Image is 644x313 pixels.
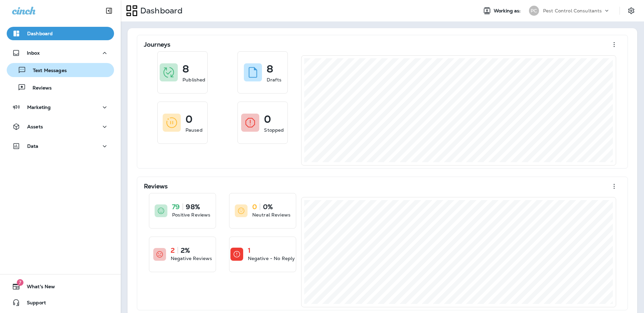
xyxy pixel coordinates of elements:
p: Reviews [144,183,168,190]
p: Neutral Reviews [252,211,290,218]
p: Drafts [267,76,281,83]
p: Assets [27,124,43,129]
p: Negative - No Reply [248,255,295,262]
button: Assets [7,120,114,133]
p: Text Messages [26,68,67,74]
button: Settings [625,5,637,17]
button: Support [7,296,114,309]
p: 0% [263,203,273,210]
p: Positive Reviews [172,211,210,218]
span: What's New [20,284,55,292]
button: Collapse Sidebar [100,4,118,17]
span: Working as: [494,8,522,14]
span: 7 [17,279,23,286]
div: PC [529,6,539,16]
p: 2% [181,247,190,254]
p: Reviews [26,85,52,91]
span: Support [20,300,46,308]
p: 8 [182,66,189,72]
p: 79 [172,203,180,210]
p: Data [27,143,39,149]
p: 0 [185,116,193,123]
p: Paused [185,127,203,133]
p: 8 [267,66,273,72]
button: Text Messages [7,63,114,77]
p: 1 [248,247,251,254]
p: Journeys [144,41,170,48]
p: Dashboard [27,31,53,36]
p: 2 [171,247,175,254]
button: Reviews [7,80,114,95]
p: Marketing [27,105,51,110]
p: Published [182,76,205,83]
p: 98% [186,203,200,210]
button: Inbox [7,46,114,60]
p: Negative Reviews [171,255,212,262]
p: 0 [252,203,257,210]
button: Marketing [7,101,114,114]
button: Data [7,139,114,153]
button: 7What's New [7,280,114,293]
p: Inbox [27,50,40,56]
p: 0 [264,116,271,123]
p: Dashboard [138,6,182,16]
button: Dashboard [7,27,114,40]
p: Pest Control Consultants [543,8,602,13]
p: Stopped [264,127,284,133]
